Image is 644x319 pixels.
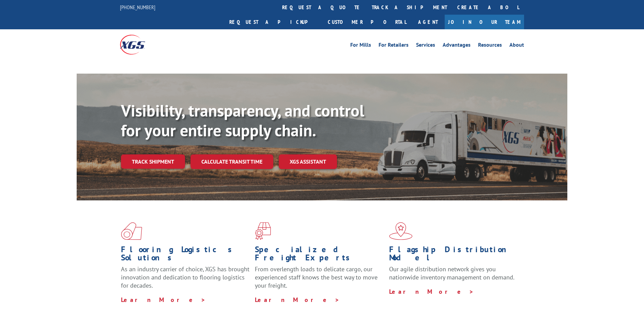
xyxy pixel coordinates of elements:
[120,4,155,11] a: [PHONE_NUMBER]
[121,296,206,304] a: Learn More >
[445,15,524,29] a: Join Our Team
[509,42,524,50] a: About
[255,265,384,295] p: From overlength loads to delicate cargo, our experienced staff knows the best way to move your fr...
[478,42,502,50] a: Resources
[121,154,185,169] a: Track shipment
[255,222,271,240] img: xgs-icon-focused-on-flooring-red
[443,42,471,50] a: Advantages
[379,42,409,50] a: For Retailers
[323,15,411,29] a: Customer Portal
[255,245,384,265] h1: Specialized Freight Experts
[224,15,323,29] a: Request a pickup
[389,288,474,295] a: Learn More >
[279,154,337,169] a: XGS ASSISTANT
[121,245,250,265] h1: Flooring Logistics Solutions
[121,222,142,240] img: xgs-icon-total-supply-chain-intelligence-red
[411,15,445,29] a: Agent
[190,154,273,169] a: Calculate transit time
[389,222,413,240] img: xgs-icon-flagship-distribution-model-red
[389,265,515,281] span: Our agile distribution network gives you nationwide inventory management on demand.
[350,42,371,50] a: For Mills
[255,296,340,304] a: Learn More >
[416,42,435,50] a: Services
[389,245,518,265] h1: Flagship Distribution Model
[121,265,249,289] span: As an industry carrier of choice, XGS has brought innovation and dedication to flooring logistics...
[121,100,364,141] b: Visibility, transparency, and control for your entire supply chain.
